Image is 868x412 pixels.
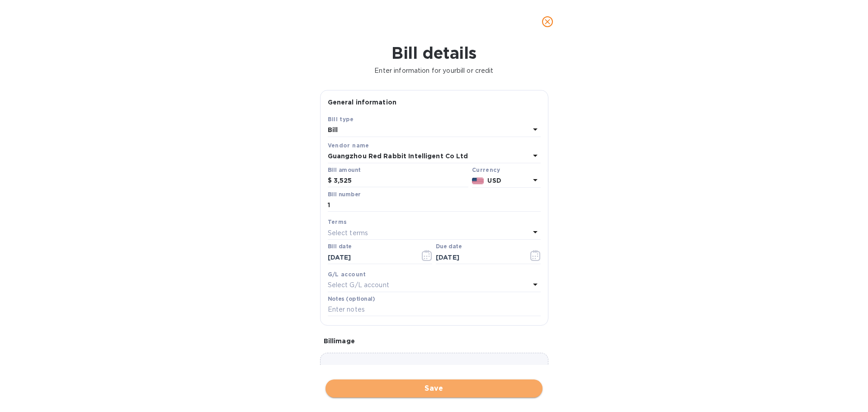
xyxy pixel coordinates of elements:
[436,244,462,250] label: Due date
[328,296,375,302] label: Notes (optional)
[7,43,861,62] h1: Bill details
[328,126,338,133] b: Bill
[328,280,389,290] p: Select G/L account
[537,11,558,33] button: close
[472,178,484,184] img: USD
[328,167,360,173] label: Bill amount
[328,251,413,264] input: Select date
[436,251,521,264] input: Due date
[328,116,354,123] b: Bill type
[328,228,368,238] p: Select terms
[7,66,861,76] p: Enter information for your bill or credit
[324,336,545,346] p: Bill image
[328,303,541,317] input: Enter notes
[328,271,366,278] b: G/L account
[328,99,397,106] b: General information
[328,174,334,188] div: $
[487,177,501,184] b: USD
[472,166,500,173] b: Currency
[328,152,468,160] b: Guangzhou Red Rabbit Intelligent Co Ltd
[328,218,347,225] b: Terms
[328,192,360,197] label: Bill number
[333,383,535,394] span: Save
[334,174,468,188] input: $ Enter bill amount
[325,379,542,398] button: Save
[328,199,541,212] input: Enter bill number
[328,244,352,250] label: Bill date
[328,142,369,149] b: Vendor name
